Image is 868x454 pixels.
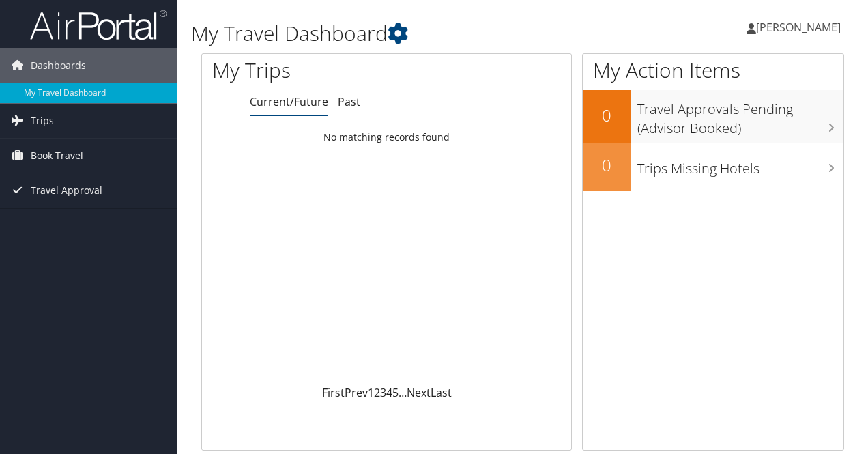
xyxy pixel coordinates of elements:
[583,154,631,177] h2: 0
[637,152,843,178] h3: Trips Missing Hotels
[380,385,386,400] a: 3
[583,90,843,143] a: 0Travel Approvals Pending (Advisor Booked)
[583,104,631,127] h2: 0
[212,56,407,85] h1: My Trips
[31,139,83,173] span: Book Travel
[202,125,571,150] td: No matching records found
[386,385,392,400] a: 4
[338,94,360,109] a: Past
[31,48,86,83] span: Dashboards
[322,385,345,400] a: First
[399,385,407,400] span: …
[31,173,102,208] span: Travel Approval
[637,93,843,138] h3: Travel Approvals Pending (Advisor Booked)
[191,19,633,48] h1: My Travel Dashboard
[583,143,843,191] a: 0Trips Missing Hotels
[431,385,452,400] a: Last
[30,9,167,41] img: airportal-logo.png
[31,104,54,138] span: Trips
[374,385,380,400] a: 2
[250,94,328,109] a: Current/Future
[368,385,374,400] a: 1
[407,385,431,400] a: Next
[747,7,854,48] a: [PERSON_NAME]
[756,20,841,35] span: [PERSON_NAME]
[345,385,368,400] a: Prev
[583,56,843,85] h1: My Action Items
[392,385,399,400] a: 5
